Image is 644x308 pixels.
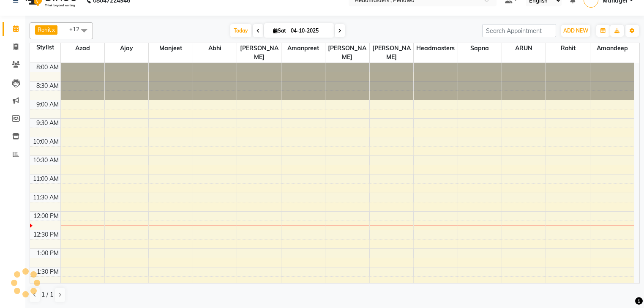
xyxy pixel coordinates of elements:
[31,174,60,183] div: 11:00 AM
[325,43,369,63] span: [PERSON_NAME]
[561,25,590,37] button: ADD NEW
[193,43,237,54] span: Abhi
[31,193,60,202] div: 11:30 AM
[370,43,413,63] span: [PERSON_NAME]
[149,43,192,54] span: Manjeet
[230,24,251,37] span: Today
[502,43,546,54] span: ARUN
[237,43,281,63] span: [PERSON_NAME]
[31,156,60,165] div: 10:30 AM
[35,267,60,276] div: 1:30 PM
[32,212,60,221] div: 12:00 PM
[61,43,104,54] span: Azad
[32,230,60,239] div: 12:30 PM
[35,249,60,258] div: 1:00 PM
[30,43,60,52] div: Stylist
[35,82,60,90] div: 8:30 AM
[271,27,288,34] span: Sat
[563,27,588,34] span: ADD NEW
[35,63,60,72] div: 8:00 AM
[105,43,148,54] span: Ajay
[51,26,55,33] a: x
[546,43,589,54] span: Rohit
[41,290,53,299] span: 1 / 1
[69,26,86,33] span: +12
[590,43,634,54] span: Amandeep
[458,43,502,54] span: Sapna
[288,25,330,37] input: 2025-10-04
[31,137,60,146] div: 10:00 AM
[281,43,325,54] span: Amanpreet
[414,43,457,54] span: Headmasters
[35,100,60,109] div: 9:00 AM
[38,26,51,33] span: Rohit
[35,119,60,128] div: 9:30 AM
[482,24,556,37] input: Search Appointment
